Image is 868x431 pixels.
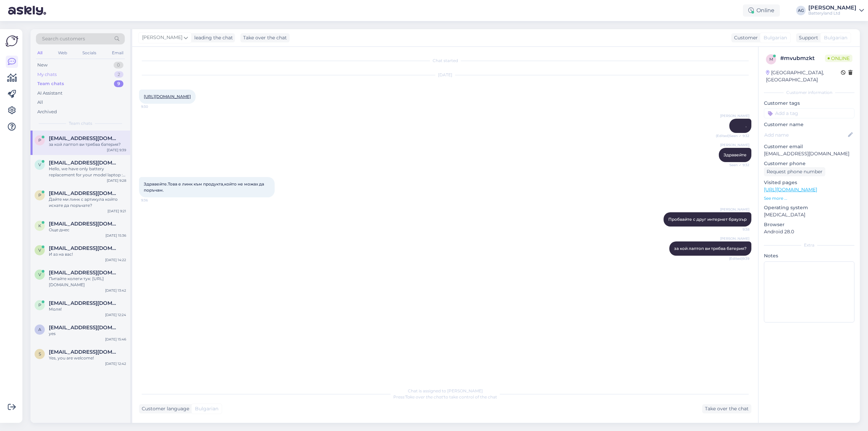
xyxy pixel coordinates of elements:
[49,221,119,227] span: karamanlievtoni@gmail.com
[49,160,119,166] span: victor.posderie@gmail.com
[796,34,818,41] div: Support
[764,195,854,201] p: See more ...
[764,187,817,193] a: [URL][DOMAIN_NAME]
[37,90,62,97] div: AI Assistant
[764,167,825,176] div: Request phone number
[720,207,749,212] span: [PERSON_NAME]
[105,361,126,366] div: [DATE] 12:42
[114,62,123,68] div: 0
[796,6,806,15] div: AG
[142,34,182,41] span: [PERSON_NAME]
[37,62,47,68] div: New
[49,251,126,257] div: И аз на вас!
[42,35,85,42] span: Search customers
[114,80,123,87] div: 9
[720,113,749,118] span: [PERSON_NAME]
[107,178,126,183] div: [DATE] 9:28
[764,131,847,139] input: Add name
[111,48,125,57] div: Email
[105,288,126,293] div: [DATE] 13:42
[107,148,126,153] div: [DATE] 9:39
[49,331,126,337] div: yes
[720,236,749,241] span: [PERSON_NAME]
[49,245,119,251] span: valbg69@abv.bg
[746,123,747,128] span: .
[144,94,191,99] a: [URL][DOMAIN_NAME]
[105,233,126,238] div: [DATE] 15:36
[114,71,123,78] div: 2
[141,198,166,203] span: 9:36
[107,209,126,214] div: [DATE] 9:21
[37,80,64,87] div: Team chats
[764,179,854,186] p: Visited pages
[808,5,864,16] a: [PERSON_NAME]Batteryland Ltd
[195,405,218,412] span: Bulgarian
[764,143,854,150] p: Customer email
[764,242,854,248] div: Extra
[38,138,41,143] span: p
[49,270,119,276] span: v.mateev@stimex.bg
[105,337,126,342] div: [DATE] 15:46
[69,120,92,126] span: Team chats
[38,162,41,167] span: v
[49,300,119,306] span: p_tzonev@abv.bg
[808,11,856,16] div: Batteryland Ltd
[49,196,126,209] div: Дайте ми линк с артикула който искате да поръчате?
[49,355,126,361] div: Yes, you are welcome!
[192,34,233,41] div: leading the chat
[668,217,747,222] span: Пробвайте с друг интернет браузър
[764,108,854,118] input: Add a tag
[49,325,119,331] span: aalbalat@gmail.com
[769,57,773,62] span: m
[37,99,43,106] div: All
[240,33,290,42] div: Take over the chat
[49,276,126,288] div: Питайте колеги тук: [URL][DOMAIN_NAME]
[38,193,41,198] span: p
[724,162,749,168] span: Seen ✓ 9:32
[764,34,787,41] span: Bulgarian
[5,35,18,47] img: Askly Logo
[141,104,166,109] span: 9:30
[720,142,749,148] span: [PERSON_NAME]
[39,351,41,356] span: s
[731,34,758,41] div: Customer
[38,223,41,228] span: k
[49,166,126,178] div: Hello, we have only battery replacement for your model laptop : [URL][DOMAIN_NAME]
[724,227,749,232] span: 9:38
[764,252,854,259] p: Notes
[808,5,856,11] div: [PERSON_NAME]
[38,327,41,332] span: a
[764,150,854,157] p: [EMAIL_ADDRESS][DOMAIN_NAME]
[743,4,780,17] div: Online
[38,272,41,277] span: v
[139,405,189,412] div: Customer language
[38,248,41,253] span: v
[57,48,68,57] div: Web
[393,394,497,399] span: Press to take control of the chat
[49,135,119,141] span: proffiler_@abv.bg
[824,34,847,41] span: Bulgarian
[764,221,854,228] p: Browser
[780,54,825,62] div: # mvubmzkt
[766,69,841,83] div: [GEOGRAPHIC_DATA], [GEOGRAPHIC_DATA]
[105,312,126,317] div: [DATE] 12:24
[49,190,119,196] span: proffiler_@abv.bg
[764,121,854,128] p: Customer name
[36,48,44,57] div: All
[764,228,854,235] p: Android 28.0
[764,204,854,211] p: Operating system
[764,160,854,167] p: Customer phone
[139,58,751,64] div: Chat started
[702,404,751,413] div: Take over the chat
[49,141,126,148] div: за кой лаптоп ви трябва батерия?
[37,71,57,78] div: My chats
[49,349,119,355] span: samifilip19@gamil.com
[825,55,852,62] span: Online
[105,257,126,262] div: [DATE] 14:22
[724,152,747,157] span: Здравейте
[38,302,41,308] span: p
[81,48,98,57] div: Socials
[139,72,751,78] div: [DATE]
[405,394,444,399] i: 'Take over the chat'
[724,256,749,261] span: (Edited) 9:39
